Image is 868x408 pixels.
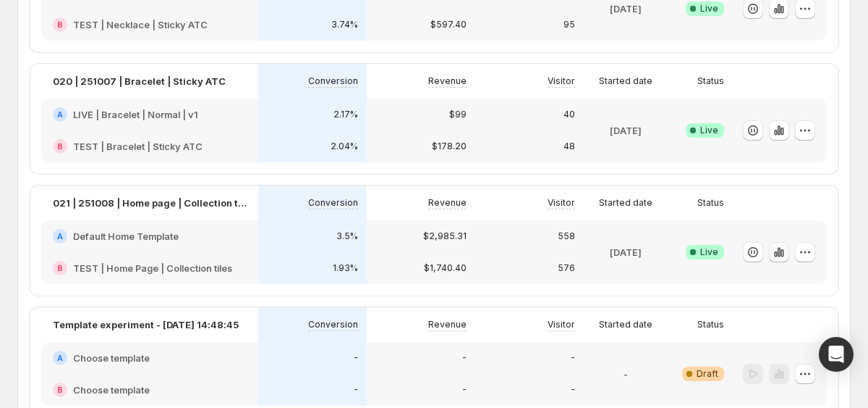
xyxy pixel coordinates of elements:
[697,75,724,87] p: Status
[333,109,358,120] p: 2.17%
[53,317,239,332] p: Template experiment - [DATE] 14:48:45
[558,230,575,242] p: 558
[563,19,575,30] p: 95
[424,262,467,274] p: $1,740.40
[599,75,652,87] p: Started date
[700,125,718,136] span: Live
[624,367,628,381] p: -
[53,196,247,210] p: 021 | 251008 | Home page | Collection tiles
[697,319,724,330] p: Status
[73,229,179,243] h2: Default Home Template
[331,19,358,30] p: 3.74%
[73,383,150,397] h2: Choose template
[73,139,203,154] h2: TEST | Bracelet | Sticky ATC
[331,141,358,152] p: 2.04%
[697,368,718,380] span: Draft
[57,20,63,29] h2: B
[599,197,652,209] p: Started date
[610,123,642,138] p: [DATE]
[462,352,467,364] p: -
[599,319,652,330] p: Started date
[563,109,575,120] p: 40
[354,352,358,364] p: -
[333,262,358,274] p: 1.93%
[697,197,724,209] p: Status
[53,74,226,88] p: 020 | 251007 | Bracelet | Sticky ATC
[449,109,467,120] p: $99
[336,230,358,242] p: 3.5%
[57,142,63,151] h2: B
[73,351,150,365] h2: Choose template
[423,230,467,242] p: $2,985.31
[819,337,854,372] div: Open Intercom Messenger
[57,386,63,394] h2: B
[558,262,575,274] p: 576
[428,319,467,330] p: Revenue
[548,75,575,87] p: Visitor
[428,197,467,209] p: Revenue
[548,197,575,209] p: Visitor
[428,75,467,87] p: Revenue
[57,354,63,362] h2: A
[610,1,642,16] p: [DATE]
[308,197,358,209] p: Conversion
[548,319,575,330] p: Visitor
[57,264,63,272] h2: B
[57,110,63,119] h2: A
[308,75,358,87] p: Conversion
[354,384,358,396] p: -
[73,261,232,275] h2: TEST | Home Page | Collection tiles
[73,107,198,122] h2: LIVE | Bracelet | Normal | v1
[610,245,642,259] p: [DATE]
[571,352,575,364] p: -
[700,3,718,14] span: Live
[57,232,63,241] h2: A
[432,141,467,152] p: $178.20
[73,17,208,32] h2: TEST | Necklace | Sticky ATC
[563,141,575,152] p: 48
[462,384,467,396] p: -
[308,319,358,330] p: Conversion
[700,246,718,258] span: Live
[430,19,467,30] p: $597.40
[571,384,575,396] p: -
